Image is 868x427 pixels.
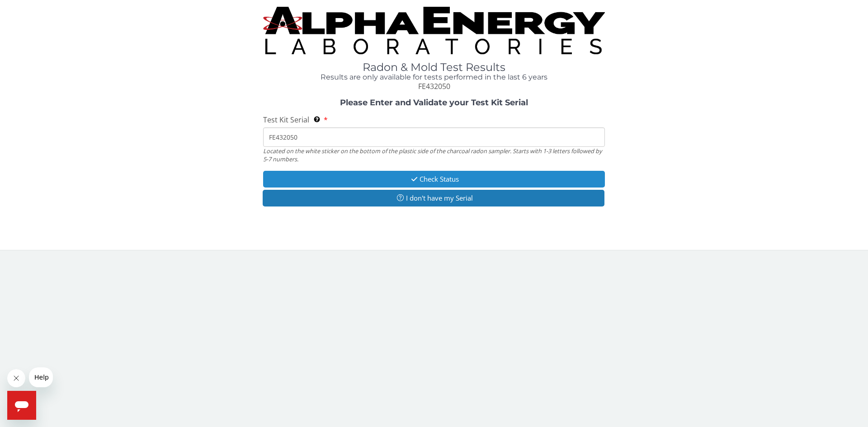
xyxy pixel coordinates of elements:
iframe: Close message [7,369,25,387]
strong: Please Enter and Validate your Test Kit Serial [340,98,528,108]
h4: Results are only available for tests performed in the last 6 years [263,73,605,81]
span: FE432050 [418,81,450,91]
div: Located on the white sticker on the bottom of the plastic side of the charcoal radon sampler. Sta... [263,147,605,164]
h1: Radon & Mold Test Results [263,61,605,73]
button: I don't have my Serial [263,190,604,206]
iframe: Message from company [29,367,53,387]
img: TightCrop.jpg [263,7,605,54]
span: Test Kit Serial [263,115,309,125]
iframe: Button to launch messaging window [7,391,36,420]
button: Check Status [263,171,605,188]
